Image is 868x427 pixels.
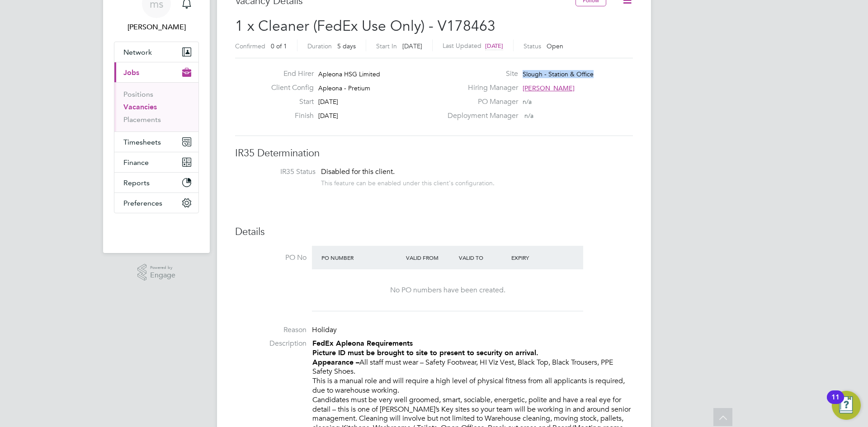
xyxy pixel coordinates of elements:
span: Apleona - Pretium [318,84,370,92]
label: Start In [376,42,397,50]
span: n/a [524,112,533,120]
a: Go to home page [114,222,199,237]
span: 1 x Cleaner (FedEx Use Only) - V178463 [235,17,495,35]
label: Client Config [264,83,314,93]
label: Finish [264,111,314,121]
label: Start [264,97,314,107]
button: Open Resource Center, 11 new notifications [832,391,861,420]
button: Reports [114,173,198,192]
a: Placements [123,115,161,124]
label: Duration [307,42,332,50]
span: Apleona HSG Limited [318,70,380,78]
strong: FedEx Apleona Requirements [312,339,413,347]
strong: Appearance – [312,358,359,366]
span: Holiday [312,325,337,334]
div: This feature can be enabled under this client's configuration. [321,177,495,187]
div: Expiry [509,249,562,266]
span: Timesheets [123,138,161,146]
label: Site [442,69,518,79]
label: Last Updated [443,42,481,50]
label: Confirmed [235,42,265,50]
span: Slough - Station & Office [523,70,594,78]
label: PO No [235,253,307,263]
span: Engage [150,272,175,279]
img: berryrecruitment-logo-retina.png [130,222,183,237]
span: Disabled for this client. [321,167,395,176]
div: 11 [831,397,840,409]
span: Jobs [123,68,139,77]
div: Valid To [457,249,509,266]
a: Powered byEngage [137,264,176,281]
span: [DATE] [318,98,338,106]
a: Vacancies [123,103,157,111]
div: Jobs [114,82,198,131]
span: Open [547,42,563,50]
span: [DATE] [318,112,338,120]
span: Powered by [150,264,175,272]
label: Description [235,339,307,348]
label: Hiring Manager [442,83,518,93]
span: michelle suchley [114,22,199,33]
strong: Picture ID must be brought to site to present to security on arrival. [312,348,538,357]
span: Preferences [123,199,162,207]
span: n/a [523,98,532,106]
label: Reason [235,325,307,335]
button: Network [114,42,198,62]
div: PO Number [319,249,404,266]
span: 5 days [337,42,356,50]
a: Positions [123,90,153,99]
button: Timesheets [114,132,198,152]
span: [PERSON_NAME] [523,84,575,92]
span: [DATE] [402,42,422,50]
span: [DATE] [485,42,503,50]
span: Finance [123,158,149,167]
label: End Hirer [264,69,314,79]
div: No PO numbers have been created. [321,286,574,295]
div: Valid From [404,249,457,266]
label: Deployment Manager [442,111,518,121]
span: 0 of 1 [271,42,287,50]
button: Finance [114,152,198,172]
button: Preferences [114,193,198,213]
label: Status [524,42,541,50]
h3: Details [235,225,633,239]
span: Network [123,48,152,56]
span: Reports [123,178,150,187]
label: PO Manager [442,97,518,107]
h3: IR35 Determination [235,147,633,160]
label: IR35 Status [244,167,316,177]
button: Jobs [114,62,198,82]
